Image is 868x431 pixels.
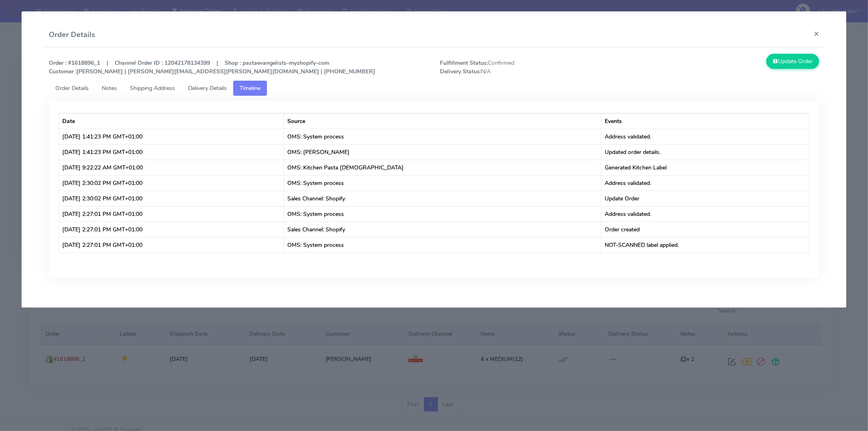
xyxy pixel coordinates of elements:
[284,160,601,175] td: OMS: Kitchen Pasta [DEMOGRAPHIC_DATA]
[601,144,809,160] td: Updated order details.
[601,237,809,253] td: NOT-SCANNED label applied.
[49,68,77,75] strong: Customer :
[284,237,601,253] td: OMS: System process
[434,59,630,76] span: Confirmed N/A
[59,191,284,206] td: [DATE] 2:30:02 PM GMT+01:00
[601,160,809,175] td: Generated Kitchen Label
[130,84,175,92] span: Shipping Address
[601,191,809,206] td: Update Order
[766,54,819,69] button: Update Order
[59,144,284,160] td: [DATE] 1:41:23 PM GMT+01:00
[59,237,284,253] td: [DATE] 2:27:01 PM GMT+01:00
[284,175,601,191] td: OMS: System process
[284,129,601,144] td: OMS: System process
[49,81,819,96] ul: Tabs
[188,84,227,92] span: Delivery Details
[601,129,809,144] td: Address validated.
[59,175,284,191] td: [DATE] 2:30:02 PM GMT+01:00
[807,23,826,44] button: Close
[55,84,89,92] span: Order Details
[601,206,809,222] td: Address validated.
[440,59,488,67] strong: Fulfillment Status:
[59,113,284,129] th: Date
[440,68,481,75] strong: Delivery Status:
[59,206,284,222] td: [DATE] 2:27:01 PM GMT+01:00
[284,222,601,237] td: Sales Channel: Shopify
[601,222,809,237] td: Order created
[601,113,809,129] th: Events
[49,29,95,40] h4: Order Details
[49,59,375,75] strong: Order : #1618896_1 | Channel Order ID : 12042178134399 | Shop : pastaevangelists-myshopify-com [P...
[601,175,809,191] td: Address validated.
[59,222,284,237] td: [DATE] 2:27:01 PM GMT+01:00
[59,129,284,144] td: [DATE] 1:41:23 PM GMT+01:00
[284,206,601,222] td: OMS: System process
[284,191,601,206] td: Sales Channel: Shopify
[284,144,601,160] td: OMS: [PERSON_NAME]
[59,160,284,175] td: [DATE] 9:22:22 AM GMT+01:00
[102,84,117,92] span: Notes
[240,84,260,92] span: Timeline
[284,113,601,129] th: Source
